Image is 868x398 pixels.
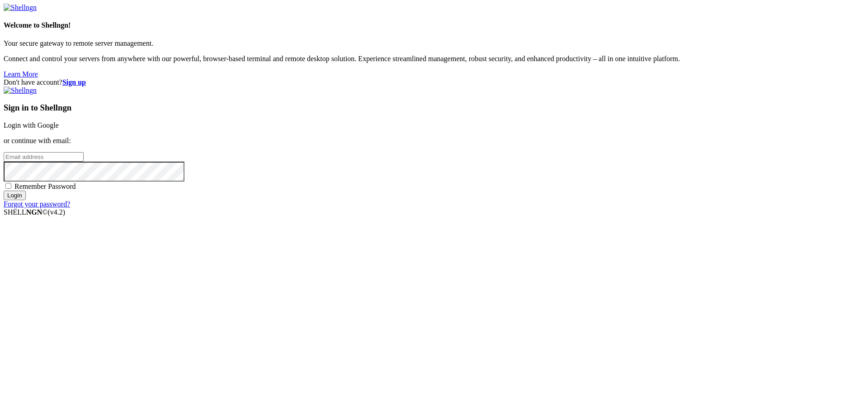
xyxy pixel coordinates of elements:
h4: Welcome to Shellngn! [4,21,864,29]
a: Login with Google [4,121,59,129]
a: Forgot your password? [4,200,70,208]
div: Don't have account? [4,78,864,86]
p: or continue with email: [4,137,864,145]
input: Remember Password [5,183,11,189]
h3: Sign in to Shellngn [4,103,864,113]
b: NGN [26,208,42,216]
span: 4.2.0 [48,208,66,216]
a: Learn More [4,70,38,78]
p: Your secure gateway to remote server management. [4,39,864,48]
input: Login [4,191,26,200]
p: Connect and control your servers from anywhere with our powerful, browser-based terminal and remo... [4,55,864,63]
span: Remember Password [14,182,76,190]
img: Shellngn [4,4,37,12]
a: Sign up [62,78,86,86]
input: Email address [4,152,84,162]
span: SHELL © [4,208,65,216]
img: Shellngn [4,86,37,95]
